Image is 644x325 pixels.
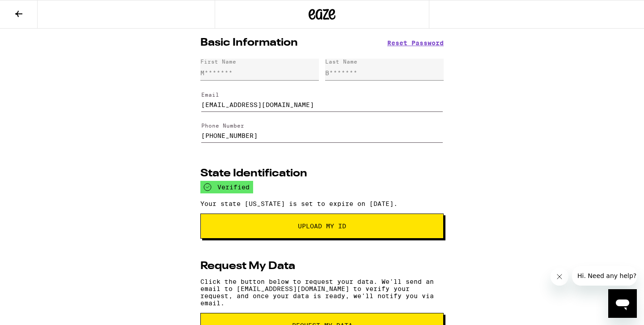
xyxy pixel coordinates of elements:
[200,200,444,207] p: Your state [US_STATE] is set to expire on [DATE].
[200,181,253,193] div: verified
[200,278,444,307] p: Click the button below to request your data. We'll send an email to [EMAIL_ADDRESS][DOMAIN_NAME] ...
[551,268,568,286] iframe: Close message
[200,38,298,48] h2: Basic Information
[200,84,444,115] form: Edit Email Address
[572,266,637,286] iframe: Message from company
[325,59,357,64] div: Last Name
[201,123,244,128] label: Phone Number
[201,92,219,98] label: Email
[387,40,444,46] button: Reset Password
[200,214,444,239] button: Upload My ID
[200,168,307,179] h2: State Identification
[608,289,637,318] iframe: Button to launch messaging window
[200,261,295,272] h2: Request My Data
[200,59,236,64] div: First Name
[200,115,444,146] form: Edit Phone Number
[298,223,346,229] span: Upload My ID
